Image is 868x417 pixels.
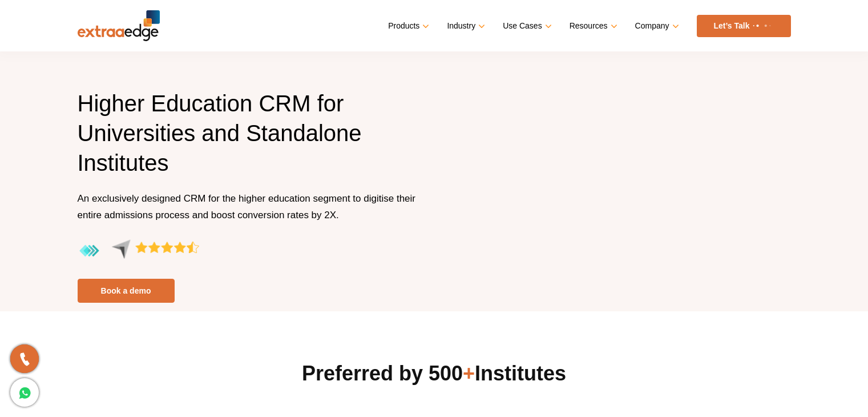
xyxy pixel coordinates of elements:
[635,18,677,34] a: Company
[388,18,427,34] a: Products
[503,18,549,34] a: Use Cases
[78,89,426,190] h1: Higher Education CRM for Universities and Standalone Institutes
[78,279,175,303] a: Book a demo
[697,15,791,37] a: Let’s Talk
[570,18,615,34] a: Resources
[463,362,475,385] span: +
[447,18,483,34] a: Industry
[78,360,791,387] h2: Preferred by 500 Institutes
[78,239,199,263] img: aggregate-rating-by-users
[78,193,416,220] span: An exclusively designed CRM for the higher education segment to digitise their entire admissions ...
